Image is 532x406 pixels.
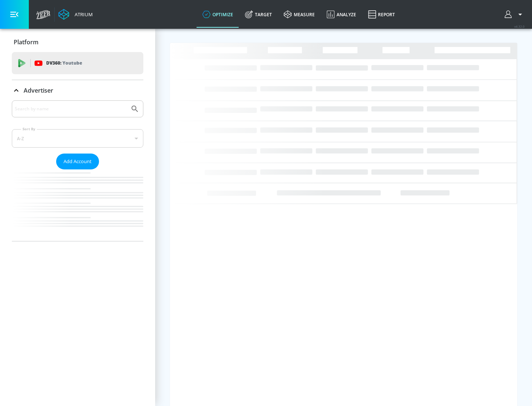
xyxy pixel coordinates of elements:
[239,1,278,28] a: Target
[72,11,93,18] div: Atrium
[12,169,143,241] nav: list of Advertiser
[56,154,99,169] button: Add Account
[12,80,143,101] div: Advertiser
[278,1,321,28] a: measure
[197,1,239,28] a: optimize
[14,38,38,46] p: Platform
[514,24,525,28] span: v 4.32.0
[24,86,53,94] p: Advertiser
[58,9,93,20] a: Atrium
[64,157,92,166] span: Add Account
[12,129,143,148] div: A-Z
[12,52,143,74] div: DV360: Youtube
[21,127,37,131] label: Sort By
[46,59,82,67] p: DV360:
[321,1,362,28] a: Analyze
[12,32,143,52] div: Platform
[62,59,82,67] p: Youtube
[12,100,143,241] div: Advertiser
[15,104,127,114] input: Search by name
[362,1,401,28] a: Report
